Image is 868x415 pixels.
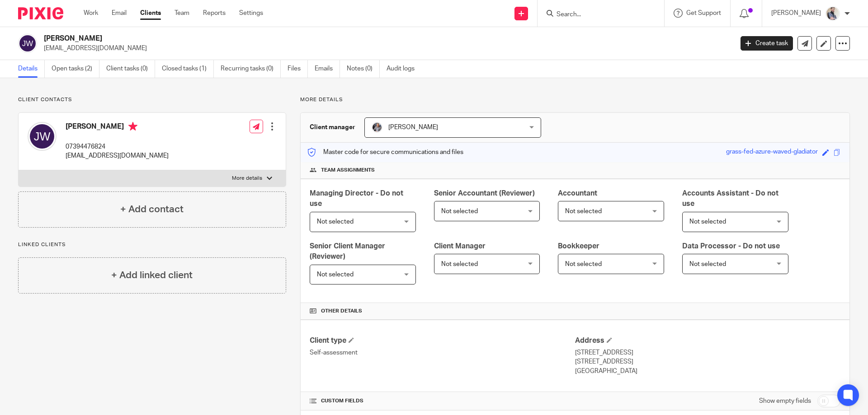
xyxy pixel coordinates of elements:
[388,124,438,131] span: [PERSON_NAME]
[372,122,382,133] img: -%20%20-%20studio@ingrained.co.uk%20for%20%20-20220223%20at%20101413%20-%201W1A2026.jpg
[84,9,98,18] a: Work
[347,60,380,78] a: Notes (0)
[66,122,169,133] h4: [PERSON_NAME]
[162,60,214,78] a: Closed tasks (1)
[120,202,184,216] h4: + Add contact
[686,10,721,16] span: Get Support
[321,308,362,315] span: Other details
[288,60,308,78] a: Files
[300,96,850,103] p: More details
[575,367,840,376] p: [GEOGRAPHIC_DATA]
[310,348,575,357] p: Self-assessment
[310,190,403,207] span: Managing Director - Do not use
[565,261,602,267] span: Not selected
[52,60,99,78] a: Open tasks (2)
[575,348,840,357] p: [STREET_ADDRESS]
[310,397,575,405] h4: CUSTOM FIELDS
[106,60,155,78] a: Client tasks (0)
[441,208,478,214] span: Not selected
[239,9,263,18] a: Settings
[18,60,45,78] a: Details
[28,122,57,151] img: svg%3E
[741,36,793,51] a: Create task
[726,147,818,158] div: grass-fed-azure-waved-gladiator
[558,190,597,197] span: Accountant
[44,44,727,53] p: [EMAIL_ADDRESS][DOMAIN_NAME]
[232,175,262,182] p: More details
[575,336,840,345] h4: Address
[441,261,478,267] span: Not selected
[310,336,575,345] h4: Client type
[18,34,37,53] img: svg%3E
[175,9,189,18] a: Team
[565,208,602,214] span: Not selected
[128,122,137,131] i: Primary
[18,241,286,248] p: Linked clients
[387,60,421,78] a: Audit logs
[575,357,840,366] p: [STREET_ADDRESS]
[221,60,281,78] a: Recurring tasks (0)
[317,219,354,225] span: Not selected
[307,148,463,157] p: Master code for secure communications and files
[310,242,385,260] span: Senior Client Manager (Reviewer)
[321,167,375,174] span: Team assignments
[556,11,637,19] input: Search
[140,9,161,18] a: Clients
[317,271,354,278] span: Not selected
[203,9,226,18] a: Reports
[434,190,535,197] span: Senior Accountant (Reviewer)
[682,190,778,207] span: Accounts Assistant - Do not use
[434,242,486,250] span: Client Manager
[558,242,599,250] span: Bookkeeper
[689,261,726,267] span: Not selected
[112,9,127,18] a: Email
[759,396,811,406] label: Show empty fields
[771,9,821,18] p: [PERSON_NAME]
[66,151,169,160] p: [EMAIL_ADDRESS][DOMAIN_NAME]
[682,242,780,250] span: Data Processor - Do not use
[689,219,726,225] span: Not selected
[44,34,590,43] h2: [PERSON_NAME]
[111,268,193,282] h4: + Add linked client
[18,96,286,103] p: Client contacts
[826,6,840,21] img: Pixie%2002.jpg
[310,123,355,132] h3: Client manager
[66,142,169,151] p: 07394476824
[18,7,63,19] img: Pixie
[315,60,340,78] a: Emails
